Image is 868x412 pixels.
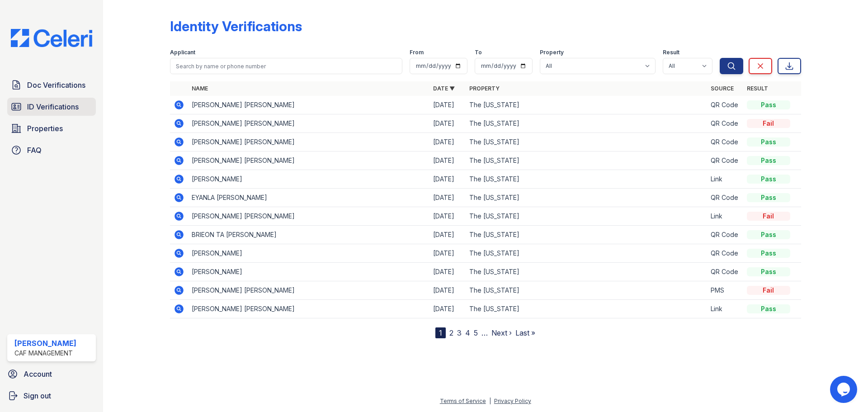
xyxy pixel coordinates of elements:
div: Pass [747,230,790,239]
span: Account [24,369,52,379]
span: Doc Verifications [27,80,85,90]
label: Result [663,49,679,56]
a: 5 [474,328,478,337]
td: QR Code [707,263,743,281]
td: [PERSON_NAME] [PERSON_NAME] [188,300,429,318]
div: Fail [747,286,790,295]
td: [DATE] [429,300,466,318]
td: QR Code [707,152,743,170]
td: [PERSON_NAME] [PERSON_NAME] [188,152,429,170]
a: 3 [457,328,462,337]
a: Name [192,85,208,92]
td: [DATE] [429,96,466,114]
td: [DATE] [429,133,466,152]
td: QR Code [707,244,743,263]
label: From [410,49,424,56]
a: Terms of Service [440,398,486,404]
span: … [481,327,488,338]
a: Date ▼ [433,85,455,92]
td: [DATE] [429,170,466,189]
a: Next › [491,328,512,337]
a: Privacy Policy [494,398,531,404]
td: The [US_STATE] [466,133,707,152]
div: Pass [747,304,790,313]
div: Pass [747,193,790,202]
td: PMS [707,281,743,300]
div: Pass [747,100,790,109]
td: [PERSON_NAME] [PERSON_NAME] [188,207,429,226]
div: 1 [435,327,446,338]
td: [PERSON_NAME] [188,244,429,263]
td: The [US_STATE] [466,96,707,114]
td: QR Code [707,133,743,152]
a: Property [469,85,500,92]
td: [DATE] [429,114,466,133]
td: The [US_STATE] [466,207,707,226]
td: [DATE] [429,152,466,170]
label: To [475,49,482,56]
td: The [US_STATE] [466,281,707,300]
td: The [US_STATE] [466,300,707,318]
label: Property [540,49,564,56]
td: [DATE] [429,244,466,263]
td: Link [707,300,743,318]
a: 2 [449,328,453,337]
div: Pass [747,137,790,147]
a: Sign out [4,387,99,405]
div: [PERSON_NAME] [14,338,76,349]
td: QR Code [707,114,743,133]
span: Sign out [24,390,51,401]
div: Pass [747,156,790,165]
td: [PERSON_NAME] [PERSON_NAME] [188,114,429,133]
a: ID Verifications [7,98,96,116]
td: QR Code [707,226,743,244]
a: Doc Verifications [7,76,96,94]
img: CE_Logo_Blue-a8612792a0a2168367f1c8372b55b34899dd931a85d93a1a3d3e32e68fde9ad4.png [4,29,99,47]
td: [DATE] [429,189,466,207]
div: Fail [747,119,790,128]
div: Identity Verifications [170,18,302,34]
td: [PERSON_NAME] [188,170,429,189]
span: FAQ [27,145,42,156]
div: CAF Management [14,349,76,358]
iframe: chat widget [830,376,859,403]
td: [DATE] [429,281,466,300]
td: [DATE] [429,226,466,244]
div: Fail [747,212,790,221]
a: Properties [7,119,96,137]
td: Link [707,170,743,189]
div: | [489,398,491,404]
div: Pass [747,267,790,276]
span: Properties [27,123,63,134]
a: Last » [515,328,535,337]
span: ID Verifications [27,101,79,112]
td: The [US_STATE] [466,189,707,207]
a: Account [4,365,99,383]
td: The [US_STATE] [466,263,707,281]
div: Pass [747,249,790,258]
td: [DATE] [429,207,466,226]
td: [PERSON_NAME] [PERSON_NAME] [188,281,429,300]
td: [PERSON_NAME] [PERSON_NAME] [188,96,429,114]
td: [PERSON_NAME] [188,263,429,281]
td: [PERSON_NAME] [PERSON_NAME] [188,133,429,152]
label: Applicant [170,49,195,56]
a: 4 [465,328,470,337]
td: The [US_STATE] [466,226,707,244]
td: [DATE] [429,263,466,281]
td: The [US_STATE] [466,114,707,133]
a: FAQ [7,141,96,159]
a: Source [711,85,734,92]
td: EYANLA [PERSON_NAME] [188,189,429,207]
td: The [US_STATE] [466,170,707,189]
td: QR Code [707,189,743,207]
td: The [US_STATE] [466,152,707,170]
td: BRIEON TA [PERSON_NAME] [188,226,429,244]
td: QR Code [707,96,743,114]
td: The [US_STATE] [466,244,707,263]
td: Link [707,207,743,226]
input: Search by name or phone number [170,58,402,74]
div: Pass [747,175,790,184]
a: Result [747,85,768,92]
